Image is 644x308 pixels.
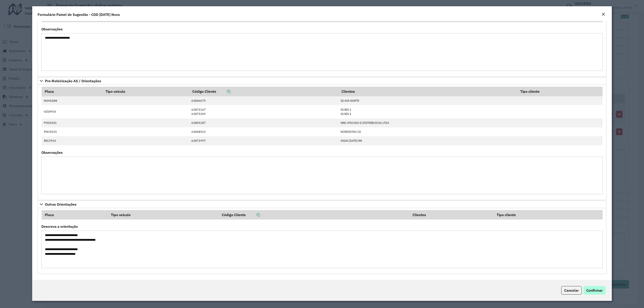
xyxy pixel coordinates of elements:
td: 63872167 63875309 [189,105,338,118]
span: Pre-Roteirização AS / Orientações [45,79,101,83]
th: Clientes [338,87,517,96]
span: Cancelar [564,288,579,293]
label: Observações [41,26,63,32]
th: Tipo cliente [494,210,603,219]
th: Código Cliente [219,210,409,219]
a: Copiar [246,213,260,217]
div: Pre-Roteirização AS / Orientações [38,85,606,200]
td: NRD ATACADO E DISTRIBUICAO LTDA [338,118,517,127]
span: Confirmar [586,288,603,293]
td: SS ASA NORTE [338,96,517,105]
td: SS BIS 1 SS BIS 2 [338,105,517,118]
span: Outras Orientações [45,203,76,206]
div: Outras Orientações [38,208,606,274]
td: 63805187 [189,118,338,127]
button: Confirmar [583,286,606,295]
td: REC3910 [42,136,102,145]
td: NOH6D88 [42,96,102,105]
td: 63873997 [189,136,338,145]
td: PNU5033 [42,127,102,136]
a: Pre-Roteirização AS / Orientações [38,77,606,85]
div: Rota Noturna/Vespertina [38,11,606,77]
h4: Formulário Painel de Sugestão - CDD [DATE] Novo [38,12,120,17]
td: HZS9F54 [42,105,102,118]
button: Cancelar [561,286,582,295]
em: Fechar [602,13,605,16]
a: Outras Orientações [38,200,606,208]
label: Descreva a orientação [41,224,78,229]
a: Copiar [216,89,231,94]
th: Placa [42,87,102,96]
th: Placa [42,210,108,219]
td: POO0341 [42,118,102,127]
td: 63846675 [189,96,338,105]
th: Código Cliente [189,87,338,96]
button: Close [600,12,606,17]
td: NORDESTAO CD [338,127,517,136]
th: Tipo cliente [517,87,602,96]
td: 63848523 [189,127,338,136]
label: Observações [41,150,63,155]
th: Tipo veículo [102,87,189,96]
th: Tipo veículo [108,210,219,219]
td: ASSAI [DATE] RN [338,136,517,145]
th: Clientes [409,210,494,219]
